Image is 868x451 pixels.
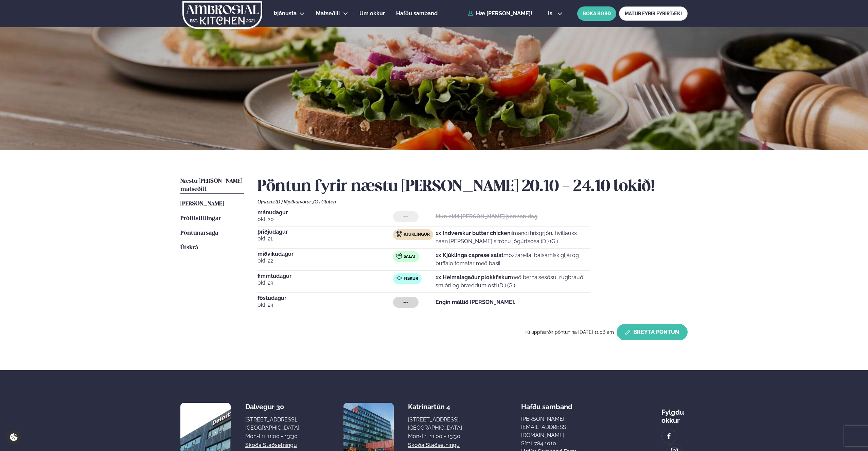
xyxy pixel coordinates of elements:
a: [PERSON_NAME] [180,200,224,208]
button: BÓKA BORÐ [577,6,616,21]
span: þriðjudagur [258,229,393,235]
a: Næstu [PERSON_NAME] matseðill [180,177,244,194]
img: logo [182,1,263,29]
span: Salat [404,254,416,259]
span: Matseðill [316,10,340,17]
span: Þjónusta [274,10,297,17]
img: image alt [665,432,673,440]
span: okt. 22 [258,257,393,265]
p: með bernaisesósu, rúgbrauði, smjöri og bræddum osti (D ) (G ) [436,273,590,290]
span: okt. 23 [258,279,393,287]
div: [STREET_ADDRESS], [GEOGRAPHIC_DATA] [245,416,299,432]
a: Þjónusta [274,10,297,18]
div: [STREET_ADDRESS], [GEOGRAPHIC_DATA] [408,416,462,432]
div: Ofnæmi: [258,199,688,204]
a: MATUR FYRIR FYRIRTÆKI [619,6,688,21]
span: okt. 20 [258,215,393,223]
strong: Engin máltíð [PERSON_NAME]. [436,299,515,305]
span: Næstu [PERSON_NAME] matseðill [180,178,242,192]
button: Breyta Pöntun [617,324,688,340]
span: (G ) Glúten [313,199,336,204]
a: Skoða staðsetningu [245,441,297,449]
span: föstudagur [258,295,393,301]
div: Mon-Fri: 11:00 - 13:30 [408,432,462,440]
span: Hafðu samband [396,10,438,17]
a: [PERSON_NAME][EMAIL_ADDRESS][DOMAIN_NAME] [521,415,603,439]
span: Um okkur [359,10,385,17]
a: image alt [662,429,676,443]
strong: Mun ekki [PERSON_NAME] þennan dag [436,213,537,220]
button: is [543,11,568,16]
h2: Pöntun fyrir næstu [PERSON_NAME] 20.10 - 24.10 lokið! [258,177,688,196]
span: mánudagur [258,210,393,215]
span: Prófílstillingar [180,216,221,221]
span: Pöntunarsaga [180,230,218,236]
span: (D ) Mjólkurvörur , [276,199,313,204]
span: miðvikudagur [258,251,393,257]
span: Hafðu samband [521,397,572,411]
span: Kjúklingur [404,232,430,237]
a: Útskrá [180,244,198,252]
a: Cookie settings [7,430,21,444]
span: okt. 24 [258,301,393,309]
a: Hæ [PERSON_NAME]! [468,11,532,17]
a: Matseðill [316,10,340,18]
span: --- [403,214,408,219]
strong: 1x Kjúklinga caprese salat [436,252,503,258]
a: Um okkur [359,10,385,18]
span: Þú uppfærðir pöntunina [DATE] 11:06 am [525,329,614,335]
span: Útskrá [180,245,198,251]
p: Sími: 784 1010 [521,439,603,448]
a: Skoða staðsetningu [408,441,460,449]
img: fish.svg [396,275,402,281]
div: Katrínartún 4 [408,403,462,411]
div: Fylgdu okkur [661,403,688,425]
div: Dalvegur 30 [245,403,299,411]
p: mozzarella, balsamísk gljái og buffalo tómatar með basil [436,251,590,268]
a: Hafðu samband [396,10,438,18]
img: salad.svg [396,253,402,259]
strong: 1x Heimalagaður plokkfiskur [436,274,510,281]
span: is [548,11,554,16]
span: Fiskur [404,276,418,282]
span: fimmtudagur [258,273,393,279]
strong: 1x Indverskur butter chicken [436,230,511,236]
img: chicken.svg [396,231,402,237]
span: --- [403,300,408,305]
span: [PERSON_NAME] [180,201,224,207]
span: okt. 21 [258,235,393,243]
p: ilmandi hrísgrjón, hvítlauks naan [PERSON_NAME] sítrónu jógúrtsósa (D ) (G ) [436,229,590,246]
a: Pöntunarsaga [180,229,218,237]
div: Mon-Fri: 11:00 - 13:30 [245,432,299,440]
a: Prófílstillingar [180,215,221,223]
